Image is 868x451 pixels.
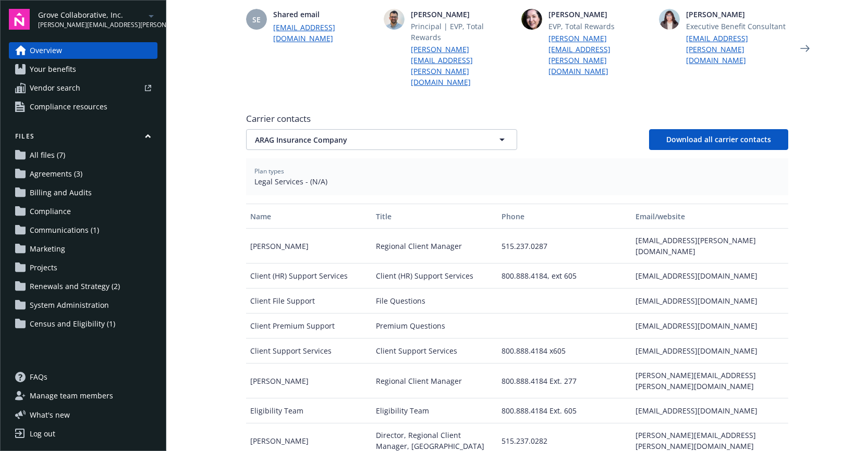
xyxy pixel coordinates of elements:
div: Log out [30,425,55,442]
div: Client File Support [246,289,372,314]
div: 800.888.4184, ext 605 [497,264,631,289]
a: System Administration [9,297,157,314]
span: Census and Eligibility (1) [30,316,115,332]
div: Client Support Services [246,339,372,364]
a: Compliance resources [9,98,157,115]
div: Eligibility Team [246,398,372,423]
div: 800.888.4184 x605 [497,339,631,364]
span: Your benefits [30,61,76,78]
a: [EMAIL_ADDRESS][PERSON_NAME][DOMAIN_NAME] [686,33,788,66]
span: Communications (1) [30,222,99,239]
a: Renewals and Strategy (2) [9,278,157,295]
div: Name [250,211,368,222]
span: FAQs [30,369,47,385]
div: Title [376,211,493,222]
a: All files (7) [9,147,157,164]
a: Census and Eligibility (1) [9,316,157,332]
span: Renewals and Strategy (2) [30,278,120,295]
img: photo [521,9,542,30]
a: Communications (1) [9,222,157,239]
button: Title [372,204,497,229]
a: Projects [9,259,157,276]
button: Files [9,132,157,145]
a: [PERSON_NAME][EMAIL_ADDRESS][PERSON_NAME][DOMAIN_NAME] [411,44,513,87]
div: [PERSON_NAME][EMAIL_ADDRESS][PERSON_NAME][DOMAIN_NAME] [631,364,788,398]
div: Email/website [635,211,784,222]
a: Vendor search [9,80,157,96]
a: Billing and Audits [9,184,157,201]
a: Compliance [9,203,157,220]
button: What's new [9,409,87,420]
div: [PERSON_NAME] [246,229,372,264]
a: arrowDropDown [145,9,157,22]
span: Grove Collaborative, Inc. [38,9,145,20]
span: Plan types [254,167,780,176]
span: ARAG Insurance Company [255,134,472,145]
div: [EMAIL_ADDRESS][DOMAIN_NAME] [631,398,788,423]
div: [EMAIL_ADDRESS][PERSON_NAME][DOMAIN_NAME] [631,229,788,264]
img: navigator-logo.svg [9,9,30,30]
span: [PERSON_NAME] [548,9,651,20]
div: 800.888.4184 Ext. 277 [497,364,631,398]
div: Phone [502,211,627,222]
span: Download all carrier contacts [666,134,771,144]
span: Marketing [30,241,65,257]
div: Client Support Services [372,339,497,364]
button: Download all carrier contacts [649,129,788,150]
img: photo [384,9,405,30]
div: [EMAIL_ADDRESS][DOMAIN_NAME] [631,339,788,364]
div: [EMAIL_ADDRESS][DOMAIN_NAME] [631,314,788,339]
div: Premium Questions [372,314,497,339]
span: Overview [30,42,62,59]
a: Manage team members [9,387,157,404]
span: All files (7) [30,147,65,164]
span: [PERSON_NAME] [686,9,788,20]
button: Name [246,204,372,229]
div: File Questions [372,289,497,314]
span: SE [252,14,261,25]
span: Compliance [30,203,71,220]
span: EVP, Total Rewards [548,21,651,32]
span: Principal | EVP, Total Rewards [411,21,513,43]
div: Client (HR) Support Services [372,264,497,289]
a: Next [797,40,813,57]
div: Client (HR) Support Services [246,264,372,289]
div: [PERSON_NAME] [246,364,372,398]
span: Executive Benefit Consultant [686,21,788,32]
span: Carrier contacts [246,112,788,125]
span: Shared email [273,9,375,20]
a: Your benefits [9,61,157,78]
span: Billing and Audits [30,184,92,201]
div: Regional Client Manager [372,229,497,264]
span: [PERSON_NAME][EMAIL_ADDRESS][PERSON_NAME][DOMAIN_NAME] [38,20,145,30]
span: [PERSON_NAME] [411,9,513,20]
a: Overview [9,42,157,59]
button: Email/website [631,204,788,229]
span: Legal Services - (N/A) [254,176,780,187]
div: 515.237.0287 [497,229,631,264]
span: Manage team members [30,387,113,404]
div: Client Premium Support [246,314,372,339]
div: Eligibility Team [372,398,497,423]
div: [EMAIL_ADDRESS][DOMAIN_NAME] [631,264,788,289]
span: Vendor search [30,80,80,96]
span: Agreements (3) [30,166,82,182]
span: System Administration [30,297,109,314]
span: Projects [30,259,57,276]
img: photo [659,9,680,30]
span: Compliance resources [30,98,107,115]
span: What ' s new [30,409,70,420]
a: FAQs [9,369,157,385]
a: [PERSON_NAME][EMAIL_ADDRESS][PERSON_NAME][DOMAIN_NAME] [548,33,651,77]
a: Agreements (3) [9,166,157,182]
div: 800.888.4184 Ext. 605 [497,398,631,423]
button: Grove Collaborative, Inc.[PERSON_NAME][EMAIL_ADDRESS][PERSON_NAME][DOMAIN_NAME]arrowDropDown [38,9,157,30]
a: Marketing [9,241,157,257]
a: [EMAIL_ADDRESS][DOMAIN_NAME] [273,22,375,44]
div: [EMAIL_ADDRESS][DOMAIN_NAME] [631,289,788,314]
button: Phone [497,204,631,229]
button: ARAG Insurance Company [246,129,517,150]
div: Regional Client Manager [372,364,497,398]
